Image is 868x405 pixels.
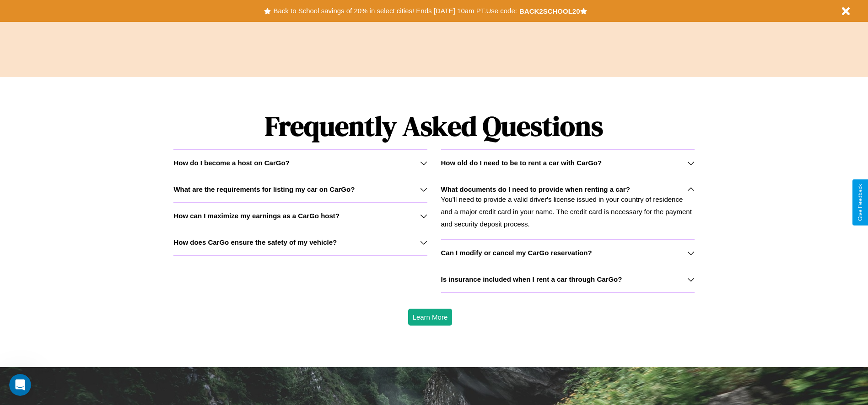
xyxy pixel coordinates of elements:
[9,374,31,396] iframe: Intercom live chat
[441,275,622,283] h3: Is insurance included when I rent a car through CarGo?
[441,185,630,193] h3: What documents do I need to provide when renting a car?
[519,7,580,15] b: BACK2SCHOOL20
[441,249,592,257] h3: Can I modify or cancel my CarGo reservation?
[173,185,355,193] h3: What are the requirements for listing my car on CarGo?
[173,212,340,220] h3: How can I maximize my earnings as a CarGo host?
[173,238,337,246] h3: How does CarGo ensure the safety of my vehicle?
[441,159,602,167] h3: How old do I need to be to rent a car with CarGo?
[441,193,695,230] p: You'll need to provide a valid driver's license issued in your country of residence and a major c...
[173,103,694,149] h1: Frequently Asked Questions
[173,159,289,167] h3: How do I become a host on CarGo?
[857,184,863,221] div: Give Feedback
[271,5,519,17] button: Back to School savings of 20% in select cities! Ends [DATE] 10am PT.Use code:
[408,309,453,326] button: Learn More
